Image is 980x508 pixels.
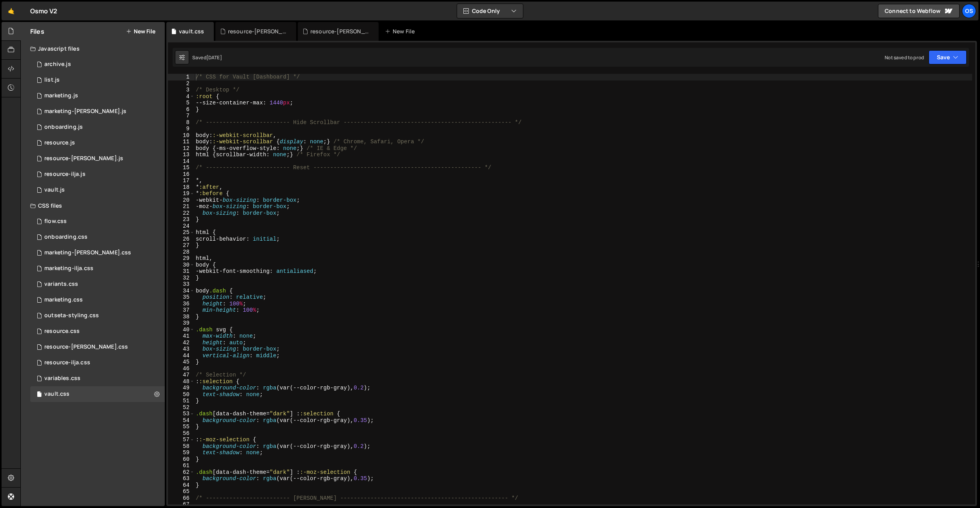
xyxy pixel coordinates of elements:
div: vault.css [179,27,204,35]
div: 36 [168,301,195,307]
div: 47 [168,372,195,378]
div: 16596/46198.css [30,355,165,371]
div: 16596/48092.js [30,119,165,135]
div: 43 [168,346,195,353]
div: 49 [168,385,195,391]
div: 16596/46284.css [30,245,165,261]
div: 28 [168,249,195,256]
div: 16596/45511.css [30,276,165,292]
div: 16596/48093.css [30,229,165,245]
div: marketing.css [44,296,83,303]
div: resource-[PERSON_NAME].js [44,155,123,162]
div: 4 [168,93,195,100]
div: onboarding.css [44,234,87,241]
a: Os [962,4,976,18]
div: 66 [168,495,195,502]
div: resource-[PERSON_NAME].css [44,344,128,351]
h2: Files [30,27,44,36]
div: 21 [168,203,195,210]
div: 63 [168,475,195,482]
div: 30 [168,262,195,269]
div: 61 [168,462,195,469]
div: 16596/46195.js [30,166,165,182]
div: marketing-[PERSON_NAME].css [44,249,131,256]
div: 37 [168,307,195,314]
div: 9 [168,126,195,132]
div: list.js [44,77,60,84]
div: 16596/46194.js [30,151,165,166]
div: vault.js [44,186,65,194]
div: 40 [168,327,195,333]
div: 41 [168,333,195,340]
div: 16596/46199.css [30,323,165,339]
div: Javascript files [21,41,165,57]
div: 24 [168,223,195,230]
div: 44 [168,353,195,359]
div: onboarding.js [44,124,83,131]
div: 13 [168,152,195,158]
div: CSS files [21,198,165,214]
div: 16596/45153.css [30,386,165,402]
div: 2 [168,80,195,87]
div: vault.css [44,391,69,398]
div: 58 [168,443,195,450]
div: 16596/46183.js [30,135,165,151]
div: Saved [192,54,222,61]
div: 35 [168,294,195,301]
div: 3 [168,87,195,93]
div: variants.css [44,281,78,288]
div: resource-ilja.js [44,171,86,178]
button: Save [929,50,967,64]
div: 57 [168,437,195,443]
div: 62 [168,469,195,476]
div: 16596/45156.css [30,308,165,323]
div: New File [385,27,418,35]
div: variables.css [44,375,80,382]
div: 31 [168,268,195,275]
div: 11 [168,139,195,145]
div: 16596/45133.js [30,182,165,198]
div: 16596/45424.js [30,104,165,119]
div: 55 [168,424,195,430]
div: 14 [168,158,195,165]
div: resource.js [44,139,75,146]
div: 60 [168,456,195,463]
div: 32 [168,275,195,281]
div: 7 [168,113,195,119]
div: 6 [168,106,195,113]
button: Code Only [457,4,523,18]
div: 39 [168,320,195,327]
div: marketing.js [44,92,78,99]
div: 8 [168,119,195,126]
div: resource-ilja.css [44,359,90,366]
div: 29 [168,255,195,262]
div: flow.css [44,218,67,225]
button: New File [126,28,155,35]
div: 48 [168,378,195,385]
div: resource-[PERSON_NAME].css [228,27,287,35]
div: 5 [168,100,195,106]
div: 67 [168,501,195,508]
div: 22 [168,210,195,217]
div: resource-[PERSON_NAME].js [310,27,369,35]
div: 15 [168,164,195,171]
div: 56 [168,430,195,437]
div: 1 [168,74,195,80]
div: 12 [168,145,195,152]
div: 16596/46196.css [30,339,165,355]
div: 10 [168,132,195,139]
div: 25 [168,229,195,236]
div: 20 [168,197,195,204]
div: 46 [168,365,195,372]
div: Not saved to prod [885,54,924,61]
div: 23 [168,216,195,223]
div: 38 [168,314,195,320]
div: resource.css [44,328,80,335]
div: 34 [168,288,195,294]
div: 17 [168,177,195,184]
div: 54 [168,417,195,424]
div: 64 [168,482,195,489]
div: 50 [168,391,195,398]
div: outseta-styling.css [44,312,99,319]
